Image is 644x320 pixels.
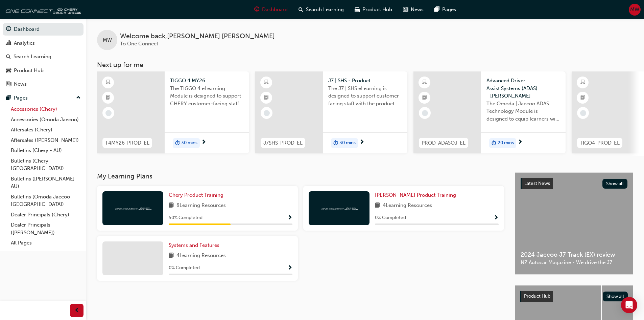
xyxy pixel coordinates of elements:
span: 4 Learning Resources [176,252,226,260]
span: 0 % Completed [375,214,406,222]
span: 0 % Completed [169,264,200,272]
span: MW [103,36,112,44]
a: Search Learning [3,50,84,63]
button: Show Progress [287,264,292,272]
a: Bulletins (Chery - AU) [8,145,84,156]
a: Systems and Features [169,241,222,249]
span: learningRecordVerb_NONE-icon [580,110,586,116]
div: Pages [14,94,28,102]
span: Product Hub [362,6,392,14]
button: Show Progress [494,214,499,222]
a: Dealer Principals ([PERSON_NAME]) [8,220,84,238]
a: Latest NewsShow all2024 Jaecoo J7 Track (EX) reviewNZ Autocar Magazine - We drive the J7. [515,172,633,275]
span: Show Progress [287,265,292,271]
a: Product Hub [3,64,84,77]
span: learningResourceType_ELEARNING-icon [422,78,427,87]
span: T4MY26-PROD-EL [105,139,149,147]
span: booktick-icon [264,93,269,102]
span: duration-icon [492,139,496,148]
span: duration-icon [175,139,180,148]
button: Pages [3,92,84,104]
h3: My Learning Plans [97,172,504,180]
span: 8 Learning Resources [176,201,226,210]
span: pages-icon [6,95,11,101]
a: All Pages [8,238,84,248]
div: News [14,80,27,88]
span: The Omoda | Jaecoo ADAS Technology Module is designed to equip learners with essential knowledge ... [486,100,560,123]
span: book-icon [169,252,174,260]
h3: Next up for me [86,61,644,69]
button: Show all [602,179,628,189]
span: Advanced Driver Assist Systems (ADAS) - [PERSON_NAME] [486,77,560,100]
span: The TIGGO 4 eLearning Module is designed to support CHERY customer-facing staff with the product ... [170,85,244,108]
a: Chery Product Training [169,191,226,199]
span: Product Hub [524,293,550,299]
a: Aftersales (Chery) [8,125,84,135]
span: learningResourceType_ELEARNING-icon [264,78,269,87]
a: Bulletins (Chery - [GEOGRAPHIC_DATA]) [8,156,84,174]
span: [PERSON_NAME] Product Training [375,192,456,198]
span: Search Learning [306,6,344,14]
span: Pages [442,6,456,14]
img: oneconnect [320,205,358,211]
span: TIGO4-PROD-EL [580,139,620,147]
span: car-icon [6,68,11,74]
a: Product HubShow all [520,291,628,302]
span: 4 Learning Resources [383,201,432,210]
span: pages-icon [434,5,439,14]
span: chart-icon [6,40,11,46]
span: booktick-icon [106,93,111,102]
span: prev-icon [74,306,79,315]
a: News [3,78,84,90]
span: 30 mins [339,139,356,147]
span: book-icon [375,201,380,210]
span: learningRecordVerb_NONE-icon [422,110,428,116]
span: NZ Autocar Magazine - We drive the J7. [521,259,627,266]
button: Show Progress [287,214,292,222]
a: PROD-ADASOJ-ELAdvanced Driver Assist Systems (ADAS) - [PERSON_NAME]The Omoda | Jaecoo ADAS Techno... [413,71,566,153]
span: up-icon [76,93,81,102]
span: booktick-icon [422,93,427,102]
span: search-icon [6,54,11,60]
span: The J7 | SHS eLearning is designed to support customer facing staff with the product and sales in... [328,85,402,108]
a: Bulletins (Omoda Jaecoo - [GEOGRAPHIC_DATA]) [8,192,84,210]
span: PROD-ADASOJ-EL [422,139,466,147]
span: news-icon [403,5,408,14]
div: Search Learning [14,53,51,61]
span: booktick-icon [580,93,585,102]
span: 2024 Jaecoo J7 Track (EX) review [521,251,627,259]
span: Dashboard [262,6,288,14]
span: guage-icon [6,26,11,33]
img: oneconnect [114,205,151,211]
a: car-iconProduct Hub [349,3,398,17]
button: Show all [603,292,628,301]
img: oneconnect [3,3,81,16]
a: Accessories (Chery) [8,104,84,114]
button: DashboardAnalyticsSearch LearningProduct HubNews [3,22,84,92]
span: MW [630,6,639,14]
a: Latest NewsShow all [521,178,627,189]
span: TIGGO 4 MY26 [170,77,244,85]
span: J7SHS-PROD-EL [263,139,303,147]
a: search-iconSearch Learning [293,3,349,17]
a: Bulletins ([PERSON_NAME] - AU) [8,174,84,192]
span: book-icon [169,201,174,210]
span: Show Progress [494,215,499,221]
span: guage-icon [254,5,259,14]
span: Chery Product Training [169,192,223,198]
a: Dealer Principals (Chery) [8,210,84,220]
span: Show Progress [287,215,292,221]
div: Analytics [14,39,35,47]
span: learningResourceType_ELEARNING-icon [106,78,111,87]
span: J7 | SHS - Product [328,77,402,85]
a: J7SHS-PROD-ELJ7 | SHS - ProductThe J7 | SHS eLearning is designed to support customer facing staf... [255,71,407,153]
span: search-icon [299,5,303,14]
span: next-icon [359,140,364,146]
span: Welcome back , [PERSON_NAME] [PERSON_NAME] [120,33,275,40]
a: [PERSON_NAME] Product Training [375,191,459,199]
div: Product Hub [14,67,44,74]
span: 50 % Completed [169,214,202,222]
span: next-icon [201,140,206,146]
